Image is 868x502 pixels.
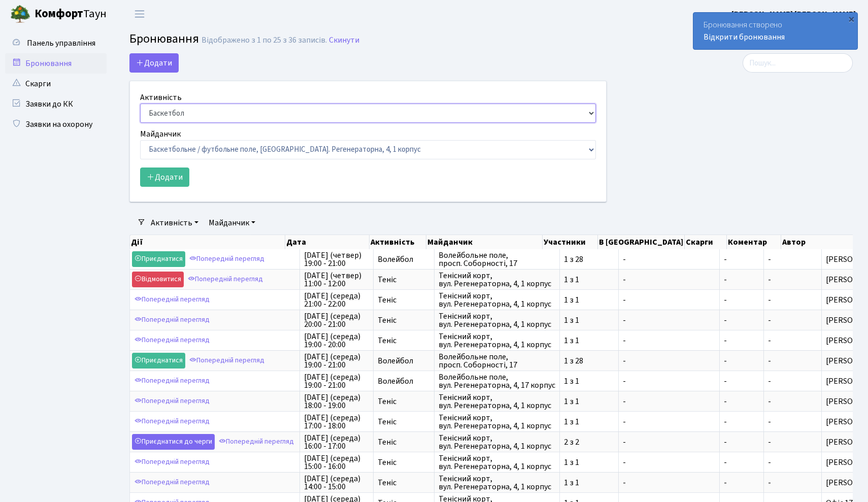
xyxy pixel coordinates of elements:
[623,316,715,324] span: -
[285,235,370,249] th: Дата
[132,332,212,348] a: Попередній перегляд
[564,296,614,304] span: 1 з 1
[768,254,771,265] span: -
[27,38,95,49] span: Панель управління
[304,475,369,491] span: [DATE] (середа) 14:00 - 15:00
[5,94,107,114] a: Заявки до КК
[185,272,265,287] a: Попередній перегляд
[129,30,199,48] span: Бронювання
[132,475,212,490] a: Попередній перегляд
[724,479,759,487] span: -
[378,276,430,284] span: Теніс
[370,235,426,249] th: Активність
[724,418,759,426] span: -
[623,357,715,365] span: -
[768,477,771,488] span: -
[768,416,771,427] span: -
[132,312,212,328] a: Попередній перегляд
[743,53,853,73] input: Пошук...
[130,235,285,249] th: Дії
[439,272,555,288] span: Тенісний корт, вул. Регенераторна, 4, 1 корпус
[439,393,555,410] span: Тенісний корт, вул. Регенераторна, 4, 1 корпус
[724,276,759,284] span: -
[304,373,369,389] span: [DATE] (середа) 19:00 - 21:00
[132,393,212,409] a: Попередній перегляд
[724,357,759,365] span: -
[304,292,369,308] span: [DATE] (середа) 21:00 - 22:00
[731,9,856,20] b: [PERSON_NAME] [PERSON_NAME]
[132,353,185,369] a: Приєднатися
[439,292,555,308] span: Тенісний корт, вул. Регенераторна, 4, 1 корпус
[378,357,430,365] span: Волейбол
[685,235,727,249] th: Скарги
[329,36,359,45] a: Скинути
[147,214,203,231] a: Активність
[132,414,212,429] a: Попередній перегляд
[35,6,83,22] b: Комфорт
[439,332,555,349] span: Тенісний корт, вул. Регенераторна, 4, 1 корпус
[564,276,614,284] span: 1 з 1
[378,397,430,406] span: Теніс
[10,4,30,24] img: logo.png
[5,53,107,74] a: Бронювання
[132,373,212,389] a: Попередній перегляд
[768,457,771,468] span: -
[439,373,555,389] span: Волейбольне поле, вул. Регенераторна, 4, 17 корпус
[564,255,614,263] span: 1 з 28
[623,296,715,304] span: -
[127,6,152,22] button: Переключити навігацію
[564,418,614,426] span: 1 з 1
[724,458,759,466] span: -
[132,434,215,450] a: Приєднатися до черги
[768,335,771,346] span: -
[129,53,179,73] button: Додати
[724,255,759,263] span: -
[202,36,327,45] div: Відображено з 1 по 25 з 36 записів.
[623,438,715,446] span: -
[378,255,430,263] span: Волейбол
[768,437,771,448] span: -
[132,454,212,470] a: Попередній перегляд
[598,235,685,249] th: В [GEOGRAPHIC_DATA]
[304,251,369,267] span: [DATE] (четвер) 19:00 - 21:00
[623,418,715,426] span: -
[216,434,296,450] a: Попередній перегляд
[187,251,267,267] a: Попередній перегляд
[564,438,614,446] span: 2 з 2
[378,418,430,426] span: Теніс
[35,6,107,23] span: Таун
[439,475,555,491] span: Тенісний корт, вул. Регенераторна, 4, 1 корпус
[724,337,759,345] span: -
[768,376,771,387] span: -
[5,33,107,53] a: Панель управління
[768,274,771,285] span: -
[623,337,715,345] span: -
[724,397,759,406] span: -
[564,397,614,406] span: 1 з 1
[768,315,771,326] span: -
[623,276,715,284] span: -
[846,14,856,24] div: ×
[731,8,856,20] a: [PERSON_NAME] [PERSON_NAME]
[724,377,759,385] span: -
[543,235,598,249] th: Участники
[724,316,759,324] span: -
[304,414,369,430] span: [DATE] (середа) 17:00 - 18:00
[378,377,430,385] span: Волейбол
[439,251,555,267] span: Волейбольне поле, просп. Соборності, 17
[564,458,614,466] span: 1 з 1
[132,251,185,267] a: Приєднатися
[132,272,184,287] a: Відмовитися
[564,357,614,365] span: 1 з 28
[304,393,369,410] span: [DATE] (середа) 18:00 - 19:00
[205,214,259,231] a: Майданчик
[768,294,771,306] span: -
[564,316,614,324] span: 1 з 1
[623,397,715,406] span: -
[623,377,715,385] span: -
[140,91,182,104] label: Активність
[304,353,369,369] span: [DATE] (середа) 19:00 - 21:00
[378,458,430,466] span: Теніс
[378,479,430,487] span: Теніс
[426,235,543,249] th: Майданчик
